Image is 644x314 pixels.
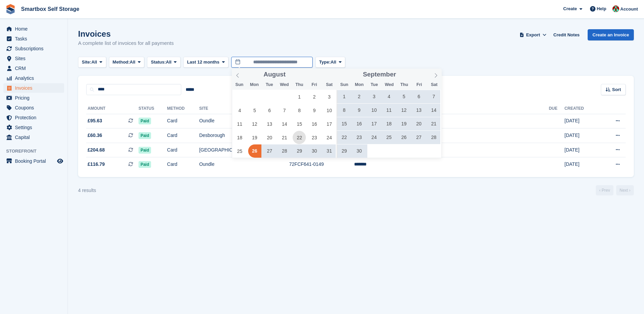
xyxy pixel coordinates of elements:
[183,57,228,68] button: Last 12 months
[323,90,336,103] span: August 3, 2024
[597,5,606,12] span: Help
[3,64,64,73] a: menu
[3,34,64,43] a: menu
[308,104,321,117] span: August 9, 2024
[199,128,289,143] td: Desborough
[526,32,540,38] span: Export
[337,131,351,144] span: September 22, 2024
[596,185,613,195] a: Previous
[412,83,427,87] span: Fri
[15,156,56,166] span: Booking Portal
[293,90,306,103] span: August 1, 2024
[263,131,276,144] span: August 20, 2024
[278,131,291,144] span: August 21, 2024
[565,143,600,157] td: [DATE]
[427,117,440,130] span: September 21, 2024
[427,83,442,87] span: Sat
[563,5,577,12] span: Create
[397,90,410,103] span: September 5, 2024
[15,24,56,34] span: Home
[56,157,64,165] a: Preview store
[233,131,246,144] span: August 18, 2024
[565,103,600,114] th: Created
[323,104,336,117] span: August 10, 2024
[247,83,262,87] span: Mon
[3,133,64,142] a: menu
[167,114,199,128] td: Card
[3,24,64,34] a: menu
[15,64,56,73] span: CRM
[612,86,621,93] span: Sort
[167,103,199,114] th: Method
[382,90,395,103] span: September 4, 2024
[337,144,351,158] span: September 29, 2024
[3,103,64,112] a: menu
[199,143,289,157] td: [GEOGRAPHIC_DATA]
[412,117,425,130] span: September 20, 2024
[427,131,440,144] span: September 28, 2024
[565,157,600,172] td: [DATE]
[199,103,289,114] th: Site
[278,117,291,130] span: August 14, 2024
[91,59,97,66] span: All
[322,83,337,87] span: Sat
[382,83,397,87] span: Wed
[293,104,306,117] span: August 8, 2024
[319,59,331,66] span: Type:
[616,185,634,195] a: Next
[139,118,151,124] span: Paid
[15,54,56,63] span: Sites
[139,132,151,139] span: Paid
[367,104,381,117] span: September 10, 2024
[248,144,261,158] span: August 26, 2024
[308,90,321,103] span: August 2, 2024
[354,103,549,114] th: Customer
[352,131,366,144] span: September 23, 2024
[167,128,199,143] td: Card
[337,117,351,130] span: September 15, 2024
[367,90,381,103] span: September 3, 2024
[367,83,382,87] span: Tue
[382,117,395,130] span: September 18, 2024
[263,144,276,158] span: August 27, 2024
[565,128,600,143] td: [DATE]
[263,117,276,130] span: August 13, 2024
[139,161,151,168] span: Paid
[323,117,336,130] span: August 17, 2024
[78,29,174,38] h1: Invoices
[233,104,246,117] span: August 4, 2024
[15,133,56,142] span: Capital
[308,117,321,130] span: August 16, 2024
[367,131,381,144] span: September 24, 2024
[167,143,199,157] td: Card
[323,144,336,158] span: August 31, 2024
[427,90,440,103] span: September 7, 2024
[352,104,366,117] span: September 9, 2024
[337,90,351,103] span: September 1, 2024
[187,59,219,66] span: Last 12 months
[412,104,425,117] span: September 13, 2024
[3,123,64,132] a: menu
[15,34,56,43] span: Tasks
[594,185,635,195] nav: Page
[588,29,634,40] a: Create an Invoice
[612,5,619,12] img: Caren Ingold
[427,104,440,117] span: September 14, 2024
[15,103,56,112] span: Coupons
[308,144,321,158] span: August 30, 2024
[3,93,64,103] a: menu
[382,131,395,144] span: September 25, 2024
[147,57,180,68] button: Status: All
[78,57,106,68] button: Site: All
[396,71,418,78] input: Year
[3,113,64,122] a: menu
[382,104,395,117] span: September 11, 2024
[397,131,410,144] span: September 26, 2024
[88,146,105,154] span: £204.68
[88,132,102,139] span: £60.36
[262,83,277,87] span: Tue
[286,71,307,78] input: Year
[289,157,354,172] td: 72FCF641-0149
[3,83,64,93] a: menu
[248,117,261,130] span: August 12, 2024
